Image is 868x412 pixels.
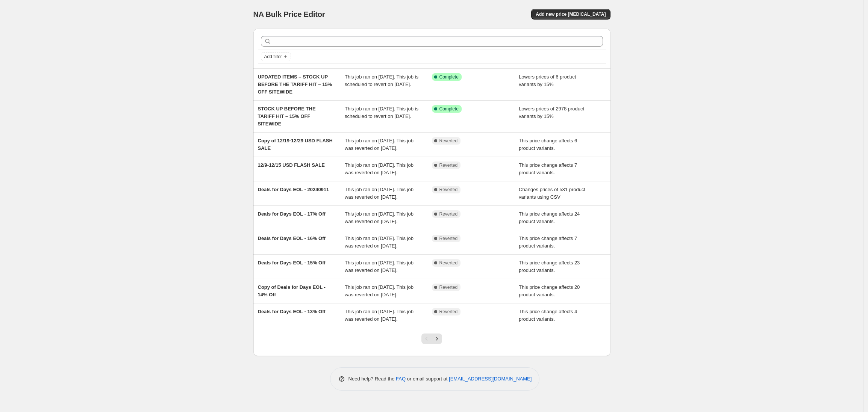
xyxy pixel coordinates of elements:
[345,260,414,273] span: This job ran on [DATE]. This job was reverted on [DATE].
[345,284,414,297] span: This job ran on [DATE]. This job was reverted on [DATE].
[345,211,414,224] span: This job ran on [DATE]. This job was reverted on [DATE].
[432,334,442,344] button: Next
[258,211,326,217] span: Deals for Days EOL - 17% Off
[439,284,458,290] span: Reverted
[396,376,406,382] a: FAQ
[421,334,442,344] nav: Pagination
[345,162,414,175] span: This job ran on [DATE]. This job was reverted on [DATE].
[519,138,577,151] span: This price change affects 6 product variants.
[439,211,458,217] span: Reverted
[519,309,577,322] span: This price change affects 4 product variants.
[519,235,577,249] span: This price change affects 7 product variants.
[258,187,329,192] span: Deals for Days EOL - 20240911
[258,309,326,314] span: Deals for Days EOL - 13% Off
[258,74,332,95] span: UPDATED ITEMS – STOCK UP BEFORE THE TARIFF HIT – 15% OFF SITEWIDE
[519,260,580,273] span: This price change affects 23 product variants.
[261,52,291,61] button: Add filter
[345,235,414,249] span: This job ran on [DATE]. This job was reverted on [DATE].
[258,138,333,151] span: Copy of 12/19-12/29 USD FLASH SALE
[258,106,316,127] span: STOCK UP BEFORE THE TARIFF HIT – 15% OFF SITEWIDE
[439,106,459,112] span: Complete
[345,138,414,151] span: This job ran on [DATE]. This job was reverted on [DATE].
[258,284,326,297] span: Copy of Deals for Days EOL - 14% Off
[253,10,325,18] span: NA Bulk Price Editor
[439,309,458,315] span: Reverted
[536,11,606,17] span: Add new price [MEDICAL_DATA]
[406,376,449,382] span: or email support at
[449,376,532,382] a: [EMAIL_ADDRESS][DOMAIN_NAME]
[531,9,610,20] button: Add new price [MEDICAL_DATA]
[439,260,458,266] span: Reverted
[439,162,458,168] span: Reverted
[519,162,577,175] span: This price change affects 7 product variants.
[519,284,580,297] span: This price change affects 20 product variants.
[519,211,580,224] span: This price change affects 24 product variants.
[345,309,414,322] span: This job ran on [DATE]. This job was reverted on [DATE].
[348,376,396,382] span: Need help? Read the
[264,54,282,60] span: Add filter
[439,187,458,193] span: Reverted
[345,187,414,200] span: This job ran on [DATE]. This job was reverted on [DATE].
[439,74,459,80] span: Complete
[439,138,458,144] span: Reverted
[439,235,458,241] span: Reverted
[519,187,585,200] span: Changes prices of 531 product variants using CSV
[345,74,418,87] span: This job ran on [DATE]. This job is scheduled to revert on [DATE].
[258,162,325,168] span: 12/9-12/15 USD FLASH SALE
[258,260,326,266] span: Deals for Days EOL - 15% Off
[519,74,576,87] span: Lowers prices of 6 product variants by 15%
[345,106,418,119] span: This job ran on [DATE]. This job is scheduled to revert on [DATE].
[258,235,326,241] span: Deals for Days EOL - 16% Off
[519,106,584,119] span: Lowers prices of 2978 product variants by 15%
